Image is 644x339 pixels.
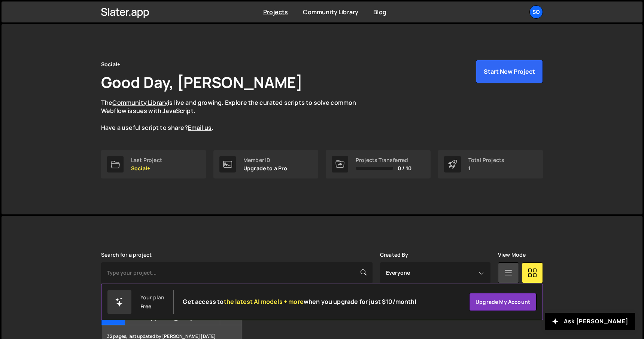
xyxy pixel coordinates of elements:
[101,72,303,92] h1: Good Day, [PERSON_NAME]
[129,315,219,321] small: Created by [PERSON_NAME]
[101,252,152,258] label: Search for a project
[112,98,168,107] a: Community Library
[224,297,304,306] span: the latest AI models + more
[243,165,288,171] p: Upgrade to a Pro
[468,165,504,171] p: 1
[263,8,288,16] a: Projects
[140,303,152,309] div: Free
[243,157,288,163] div: Member ID
[545,313,635,330] button: Ask [PERSON_NAME]
[101,150,206,178] a: Last Project Social+
[303,8,358,16] a: Community Library
[468,157,504,163] div: Total Projects
[140,294,164,300] div: Your plan
[476,60,543,83] button: Start New Project
[498,252,526,258] label: View Mode
[380,252,408,258] label: Created By
[101,60,120,69] div: Social+
[356,157,411,163] div: Projects Transferred
[529,5,543,19] a: So
[469,293,537,311] a: Upgrade my account
[398,165,411,171] span: 0 / 10
[101,98,371,132] p: The is live and growing. Explore the curated scripts to solve common Webflow issues with JavaScri...
[183,298,417,305] h2: Get access to when you upgrade for just $10/month!
[373,8,386,16] a: Blog
[131,165,162,171] p: Social+
[188,123,212,132] a: Email us
[101,262,373,283] input: Type your project...
[131,157,162,163] div: Last Project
